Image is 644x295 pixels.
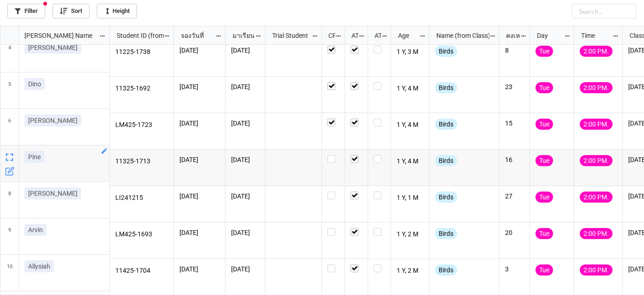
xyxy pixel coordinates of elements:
div: Tue [536,46,553,57]
div: ATK [369,30,382,41]
div: CF [323,30,336,41]
p: [DATE] [231,46,259,55]
p: 3 [505,265,524,274]
span: 8 [8,182,11,218]
div: Birds [435,228,457,239]
div: [PERSON_NAME] Name [19,30,99,41]
div: Tue [536,82,553,93]
p: 1 Y, 3 M [397,46,424,59]
div: 2:00 PM. [580,155,613,166]
div: Day [531,30,564,41]
div: Birds [435,82,457,93]
span: 9 [8,218,11,254]
p: 8 [505,46,524,55]
div: grid [0,26,110,45]
p: 11425-1704 [115,265,168,277]
p: 1 Y, 4 M [397,82,424,95]
div: Student ID (from [PERSON_NAME] Name) [111,30,164,41]
div: Trial Student [267,30,312,41]
p: Allysiah [28,262,50,271]
span: 4 [8,36,11,72]
p: 20 [505,228,524,237]
span: 6 [8,109,11,145]
p: 27 [505,192,524,201]
div: Time [576,30,613,41]
p: [PERSON_NAME] [28,189,78,198]
div: 2:00 PM. [580,192,613,203]
p: [DATE] [179,82,220,91]
p: [PERSON_NAME] [28,116,78,125]
div: 2:00 PM. [580,46,613,57]
p: 16 [505,155,524,164]
p: 15 [505,119,524,128]
p: [DATE] [231,82,259,91]
div: 2:00 PM. [580,228,613,239]
p: [DATE] [179,228,220,237]
a: Height [97,4,137,18]
p: [PERSON_NAME] [28,43,78,52]
p: 1 Y, 2 M [397,265,424,277]
div: Tue [536,192,553,203]
div: ATT [346,30,359,41]
p: [DATE] [231,192,259,201]
p: 23 [505,82,524,91]
p: [DATE] [231,228,259,237]
p: [DATE] [231,119,259,128]
p: 11325-1713 [115,155,168,168]
p: [DATE] [179,265,220,274]
p: [DATE] [179,192,220,201]
div: Birds [435,192,457,203]
div: Tue [536,155,553,166]
div: Birds [435,119,457,130]
p: Pine [28,152,41,162]
p: LI241215 [115,192,168,205]
p: 1 Y, 1 M [397,192,424,205]
p: 1 Y, 4 M [397,119,424,132]
p: Arvin [28,225,43,235]
p: [DATE] [231,155,259,164]
span: 10 [7,255,12,291]
div: คงเหลือ (from Nick Name) [501,30,520,41]
input: Search... [572,4,637,18]
p: [DATE] [231,265,259,274]
div: Tue [536,228,553,239]
div: มาเรียน [227,30,256,41]
div: Age [393,30,420,41]
span: 5 [8,72,11,108]
p: 1 Y, 4 M [397,155,424,168]
div: Tue [536,119,553,130]
a: Sort [53,4,89,18]
div: Birds [435,265,457,276]
div: 2:00 PM. [580,265,613,276]
p: 11325-1692 [115,82,168,95]
p: [DATE] [179,46,220,55]
div: จองวันที่ [175,30,215,41]
a: Filter [7,4,45,18]
div: 2:00 PM. [580,119,613,130]
p: Dino [28,79,41,89]
p: LM425-1693 [115,228,168,241]
p: 11225-1738 [115,46,168,59]
p: LM425-1723 [115,119,168,132]
div: Tue [536,265,553,276]
div: Name (from Class) [431,30,489,41]
div: 2:00 PM. [580,82,613,93]
div: Birds [435,155,457,166]
p: 1 Y, 2 M [397,228,424,241]
p: [DATE] [179,155,220,164]
div: Birds [435,46,457,57]
p: [DATE] [179,119,220,128]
